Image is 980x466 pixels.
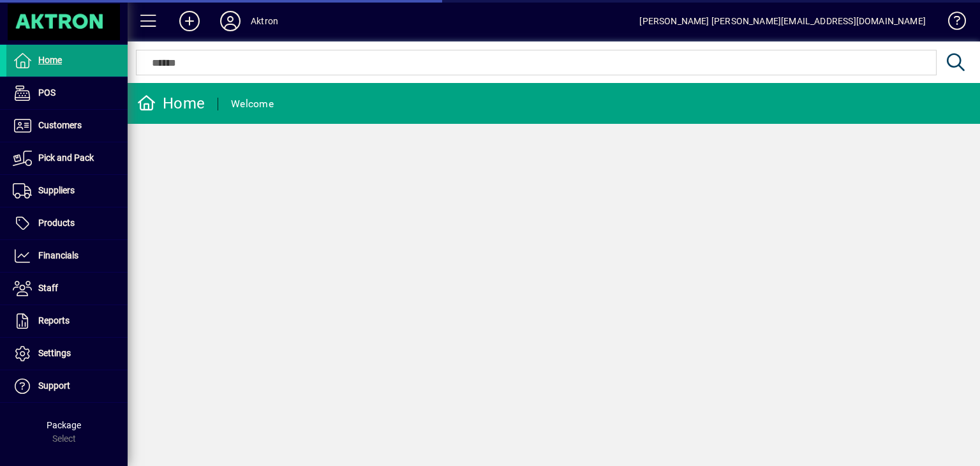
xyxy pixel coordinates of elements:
span: Package [47,420,81,430]
a: Financials [6,240,128,272]
span: POS [38,87,56,98]
span: Reports [38,315,70,326]
span: Home [38,55,62,65]
span: Support [38,380,70,391]
button: Add [169,10,210,33]
span: Customers [38,120,82,130]
a: Support [6,370,128,402]
a: Reports [6,305,128,337]
a: Knowledge Base [939,3,964,44]
a: POS [6,77,128,109]
a: Pick and Pack [6,142,128,174]
span: Suppliers [38,185,75,195]
span: Products [38,218,75,228]
a: Suppliers [6,175,128,207]
span: Settings [38,348,71,358]
a: Staff [6,273,128,304]
span: Financials [38,250,78,260]
div: Home [137,93,205,114]
a: Products [6,207,128,239]
button: Profile [210,10,251,33]
span: Pick and Pack [38,153,94,163]
div: [PERSON_NAME] [PERSON_NAME][EMAIL_ADDRESS][DOMAIN_NAME] [639,11,926,31]
span: Staff [38,283,58,293]
a: Customers [6,110,128,142]
div: Welcome [231,94,274,114]
a: Settings [6,338,128,370]
div: Aktron [251,11,278,31]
